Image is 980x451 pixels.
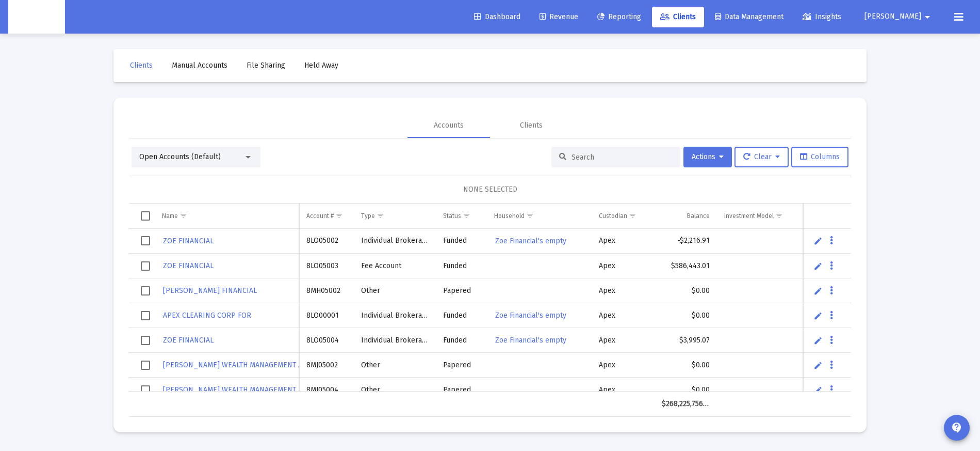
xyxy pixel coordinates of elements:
[299,254,354,278] td: 8LO05003
[734,147,789,167] button: Clear
[162,212,178,220] div: Name
[474,12,520,21] span: Dashboard
[951,422,963,434] mat-icon: contact_support
[592,254,655,278] td: Apex
[141,361,150,370] div: Select row
[139,152,221,161] span: Open Accounts (Default)
[592,303,655,328] td: Apex
[296,55,347,76] a: Held Away
[299,229,354,254] td: 8LO05002
[813,311,823,320] a: Edit
[724,212,774,220] div: Investment Model
[540,12,578,21] span: Revenue
[162,283,258,298] a: [PERSON_NAME] FINANCIAL
[592,229,655,254] td: Apex
[655,229,717,254] td: -$2,216.91
[141,385,150,395] div: Select row
[335,212,343,220] span: Show filter options for column 'Account #'
[141,211,150,221] div: Select all
[520,120,543,131] div: Clients
[494,308,567,323] a: Zoe Financial's empty
[172,61,227,70] span: Manual Accounts
[162,382,313,397] a: [PERSON_NAME] WEALTH MANAGEMENT AND
[163,385,312,394] span: [PERSON_NAME] WEALTH MANAGEMENT AND
[813,236,823,245] a: Edit
[487,204,592,228] td: Column Household
[141,311,150,320] div: Select row
[354,204,436,228] td: Column Type
[306,212,334,220] div: Account #
[354,353,436,378] td: Other
[494,333,567,348] a: Zoe Financial's empty
[495,311,566,320] span: Zoe Financial's empty
[354,229,436,254] td: Individual Brokerage
[592,204,655,228] td: Column Custodian
[436,204,487,228] td: Column Status
[495,237,566,245] span: Zoe Financial's empty
[813,261,823,271] a: Edit
[655,353,717,378] td: $0.00
[655,204,717,228] td: Column Balance
[443,212,461,220] div: Status
[155,204,299,228] td: Column Name
[443,286,480,296] div: Papered
[662,399,710,409] div: $268,225,756.19
[715,12,783,21] span: Data Management
[813,361,823,370] a: Edit
[141,286,150,296] div: Select row
[179,212,187,220] span: Show filter options for column 'Name'
[354,378,436,402] td: Other
[775,212,783,220] span: Show filter options for column 'Investment Model'
[354,303,436,328] td: Individual Brokerage
[655,378,717,402] td: $0.00
[743,152,780,161] span: Clear
[141,336,150,345] div: Select row
[163,286,257,295] span: [PERSON_NAME] FINANCIAL
[299,278,354,303] td: 8MH05002
[592,353,655,378] td: Apex
[304,61,338,70] span: Held Away
[660,12,696,21] span: Clients
[800,152,840,161] span: Columns
[137,184,843,195] div: NONE SELECTED
[592,278,655,303] td: Apex
[162,258,215,273] a: ZOE FINANCIAL
[163,311,251,320] span: APEX CLEARING CORP FOR
[629,212,636,220] span: Show filter options for column 'Custodian'
[463,212,470,220] span: Show filter options for column 'Status'
[354,328,436,353] td: Individual Brokerage
[16,7,57,27] img: Dashboard
[354,254,436,278] td: Fee Account
[466,7,529,27] a: Dashboard
[799,204,904,228] td: Column Billing Group
[526,212,534,220] span: Show filter options for column 'Household'
[803,12,841,21] span: Insights
[652,7,704,27] a: Clients
[655,278,717,303] td: $0.00
[361,212,375,220] div: Type
[571,153,673,162] input: Search
[122,55,161,76] a: Clients
[597,12,641,21] span: Reporting
[163,361,312,369] span: [PERSON_NAME] WEALTH MANAGEMENT AND
[791,147,848,167] button: Columns
[692,152,724,161] span: Actions
[443,335,480,346] div: Funded
[299,303,354,328] td: 8LO00001
[162,357,313,372] a: [PERSON_NAME] WEALTH MANAGEMENT AND
[129,204,851,417] div: Data grid
[599,212,627,220] div: Custodian
[683,147,732,167] button: Actions
[495,336,566,345] span: Zoe Financial's empty
[592,378,655,402] td: Apex
[494,212,525,220] div: Household
[443,310,480,321] div: Funded
[434,120,464,131] div: Accounts
[164,55,236,76] a: Manual Accounts
[163,336,214,345] span: ZOE FINANCIAL
[162,234,215,248] a: ZOE FINANCIAL
[299,204,354,228] td: Column Account #
[162,308,252,323] a: APEX CLEARING CORP FOR
[299,378,354,402] td: 8MJ05004
[299,353,354,378] td: 8MJ05002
